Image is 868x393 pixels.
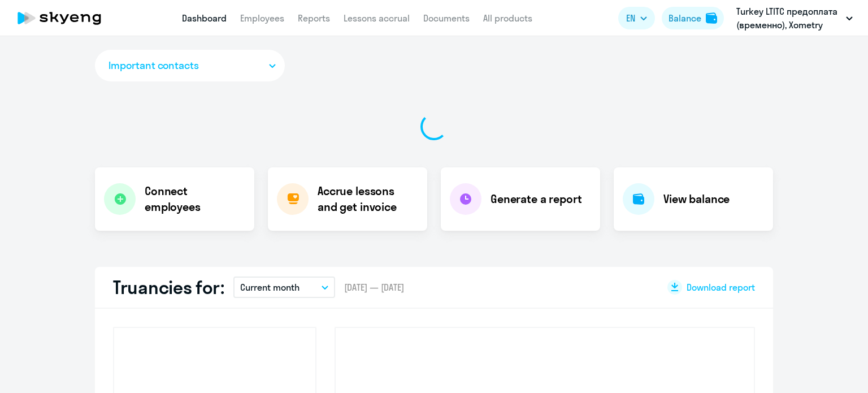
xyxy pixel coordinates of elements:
[663,191,730,207] h4: View balance
[95,50,285,81] button: Important contacts
[736,5,841,32] p: Turkey LTITC предоплата (временно), Xometry Europe GmbH
[731,5,858,32] button: Turkey LTITC предоплата (временно), Xometry Europe GmbH
[662,7,724,29] button: Balancebalance
[113,276,224,299] h2: Truancies for:
[344,281,404,293] span: [DATE] — [DATE]
[240,12,284,24] a: Employees
[491,191,581,207] h4: Generate a report
[145,183,245,215] h4: Connect employees
[626,11,635,25] span: EN
[483,12,532,24] a: All products
[108,58,199,73] span: Important contacts
[618,7,655,29] button: EN
[240,280,300,294] p: Current month
[706,12,717,24] img: balance
[344,12,410,24] a: Lessons accrual
[687,281,755,293] span: Download report
[298,12,330,24] a: Reports
[233,277,335,298] button: Current month
[318,183,416,215] h4: Accrue lessons and get invoice
[182,12,227,24] a: Dashboard
[423,12,470,24] a: Documents
[669,11,701,25] div: Balance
